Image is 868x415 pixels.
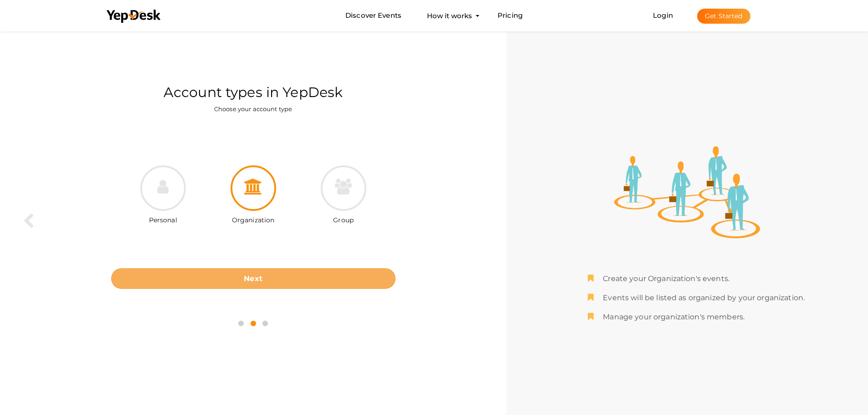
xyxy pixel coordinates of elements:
[118,165,208,227] div: Personal account
[588,312,805,323] li: Manage your organization's members.
[345,7,401,24] a: Discover Events
[498,7,523,24] a: Pricing
[588,293,805,303] li: Events will be listed as organized by your organization.
[208,165,298,227] div: Organization account
[333,211,354,225] label: Group
[111,268,395,289] button: Next
[298,165,389,227] div: Group account
[149,211,177,225] label: Personal
[232,211,275,225] label: Organization
[424,7,475,24] button: How it works
[164,83,343,102] label: Account types in YepDesk
[244,274,262,283] b: Next
[614,146,760,238] img: org-illustration.png
[214,105,292,113] label: Choose your account type
[588,274,805,284] li: Create your Organization's events.
[697,9,750,24] button: Get Started
[653,11,673,20] a: Login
